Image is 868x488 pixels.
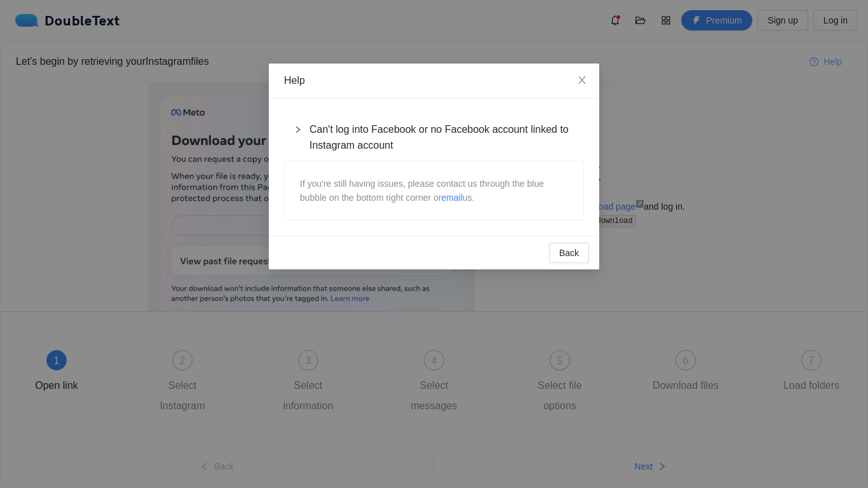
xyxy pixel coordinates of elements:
button: Back [549,243,589,263]
span: Can't log into Facebook or no Facebook account linked to Instagram account [309,121,574,153]
div: Can't log into Facebook or no Facebook account linked to Instagram account [284,114,584,161]
a: email [442,193,463,203]
span: close [577,75,587,85]
button: Close [565,64,599,98]
span: If you're still having issues, please contact us through the blue bubble on the bottom right corn... [300,179,544,203]
div: Help [284,74,584,88]
span: right [294,126,302,133]
span: Back [559,246,579,260]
